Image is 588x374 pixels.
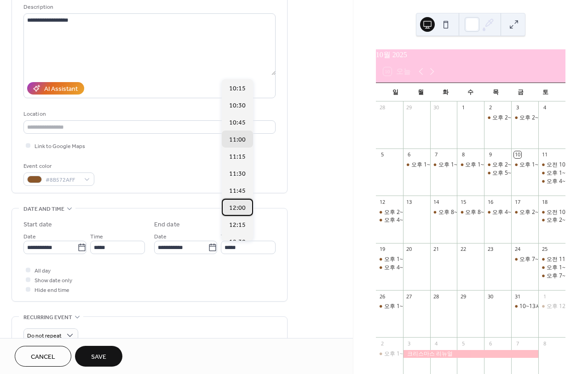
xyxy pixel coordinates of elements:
div: 8 [460,151,467,158]
div: 6 [406,151,413,158]
div: 3 [406,340,413,347]
div: 오후 2~6, 지*원 [538,216,565,224]
div: 일 [383,83,408,101]
div: 오전 11~1, 유*현 [538,255,565,263]
span: All day [35,266,51,276]
div: 오후 1~3, 표*진 [457,161,484,169]
div: 29 [460,293,467,300]
div: Location [23,109,274,119]
div: 오후 2~4, 박*우 [484,114,511,122]
div: 1 [541,293,548,300]
div: 오후 1~5, 이*수 [430,161,457,169]
div: 오후 1~4, 김*규 [403,161,430,169]
div: 토 [533,83,558,101]
div: 6 [487,340,494,347]
span: 12:30 [229,237,246,247]
div: 오후 1~4, 홍*희 [384,303,423,310]
div: Start date [23,220,52,230]
div: 오후 1~4, 홍*희 [376,303,403,310]
button: Save [75,346,122,367]
div: 금 [508,83,533,101]
div: End date [154,220,180,230]
div: 목 [483,83,508,101]
span: 10:15 [229,84,246,94]
div: 오후 4~6, [PERSON_NAME]*석 [492,208,569,216]
div: 15 [460,198,467,205]
div: 오후 1~4, [PERSON_NAME]*진 [384,350,461,358]
div: 오후 8~10, 조*윤 [457,208,484,216]
div: 오후 1~4, [PERSON_NAME]*혁 [384,255,461,263]
div: 24 [514,246,521,253]
div: 28 [433,293,440,300]
div: 오후 1~3, 표*진 [465,161,504,169]
div: 오후 4~10, 조*서 [384,264,427,272]
div: 오후 8~10, 조*[PERSON_NAME] [465,208,545,216]
div: 2 [487,104,494,111]
div: 오후 2~8, 장*현 [519,114,559,122]
div: 오후 2~6, 전*림 [511,208,538,216]
a: Cancel [15,346,71,367]
div: 26 [379,293,386,300]
div: 오후 4~6, 김*석 [484,208,511,216]
span: Recurring event [23,313,72,322]
div: 5 [460,340,467,347]
div: 22 [460,246,467,253]
span: 12:15 [229,220,246,230]
span: Time [90,232,103,242]
div: 오후 2~4, 김*채 [376,208,403,216]
span: #8B572AFF [46,175,80,185]
div: AI Assistant [44,84,78,94]
div: 4 [541,104,548,111]
div: 오후 4~6, 김*채 [376,216,403,224]
span: 11:15 [229,152,246,162]
div: 30 [487,293,494,300]
div: 7 [433,151,440,158]
div: 27 [406,293,413,300]
div: 13 [406,198,413,205]
span: 10:30 [229,101,246,111]
span: Do not repeat [27,331,62,341]
div: 5 [379,151,386,158]
div: 오후 8~10, 최*솜 [438,208,481,216]
div: 오후 2~6, 전*림 [519,208,559,216]
div: 10월 2025 [376,49,565,60]
div: 23 [487,246,494,253]
span: 11:30 [229,169,246,179]
div: 17 [514,198,521,205]
div: 오전 10~2, 정*영 [538,208,565,216]
div: 오후 4~6, 손*원 [538,178,565,185]
span: Time [221,232,234,242]
div: 오후 1~4, [PERSON_NAME]*규 [411,161,488,169]
div: 4 [433,340,440,347]
div: 14 [433,198,440,205]
div: 3 [514,104,521,111]
div: 19 [379,246,386,253]
button: AI Assistant [27,82,84,95]
div: 오후 8~10, 최*솜 [430,208,457,216]
div: 10~13시, 강** [519,303,556,310]
div: 16 [487,198,494,205]
div: 오전 10~12, 조*현 [538,161,565,169]
div: 7 [514,340,521,347]
div: 오후 7~10, 전*쁨 [519,255,562,263]
div: 30 [433,104,440,111]
div: 오후 1~4, 김*혁 [376,255,403,263]
div: 오후 12~5, 이*영 [538,303,565,310]
div: 29 [406,104,413,111]
div: 1 [460,104,467,111]
div: 오후 2~4, [PERSON_NAME]*채 [384,208,461,216]
div: 20 [406,246,413,253]
div: 오후 1~4, 김*진 [376,350,403,358]
div: 크리스마스 리뉴얼 [403,350,538,358]
div: 오후 4~6, 손*원 [547,178,586,185]
div: 오후 1~5, 이*수 [438,161,478,169]
div: 31 [514,293,521,300]
div: 9 [487,151,494,158]
div: 오후 4~6, [PERSON_NAME]*채 [384,216,461,224]
div: 오후 2~6, 지*원 [547,216,586,224]
span: 10:45 [229,118,246,128]
div: 수 [458,83,483,101]
div: 10~13시, 강** [511,303,538,310]
span: Date [154,232,167,242]
div: 21 [433,246,440,253]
